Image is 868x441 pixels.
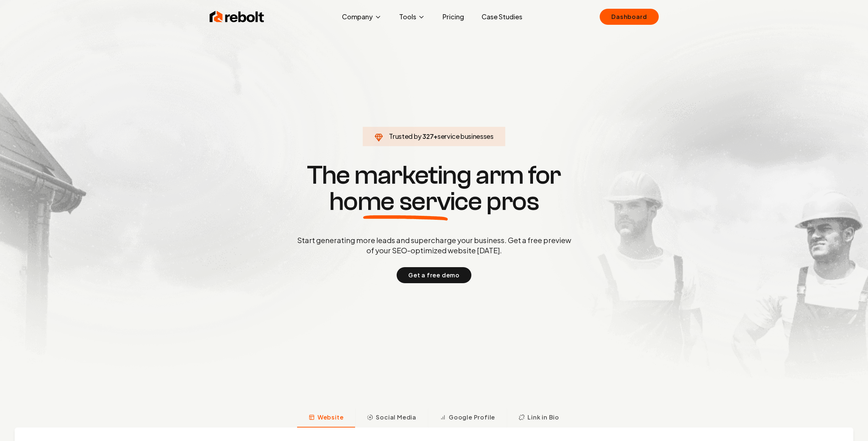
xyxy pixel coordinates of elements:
[449,413,495,422] span: Google Profile
[437,132,494,140] span: service businesses
[389,132,421,140] span: Trusted by
[296,235,573,255] p: Start generating more leads and supercharge your business. Get a free preview of your SEO-optimiz...
[336,9,388,24] button: Company
[476,9,528,24] a: Case Studies
[259,162,609,215] h1: The marketing arm for pros
[318,413,344,422] span: Website
[355,409,428,428] button: Social Media
[397,267,471,283] button: Get a free demo
[433,132,437,140] span: +
[507,409,571,428] button: Link in Bio
[329,188,482,215] span: home service
[210,9,264,24] img: Rebolt Logo
[393,9,431,24] button: Tools
[376,413,416,422] span: Social Media
[297,409,355,428] button: Website
[528,413,559,422] span: Link in Bio
[428,409,507,428] button: Google Profile
[600,9,658,25] a: Dashboard
[423,131,433,141] span: 327
[437,9,470,24] a: Pricing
